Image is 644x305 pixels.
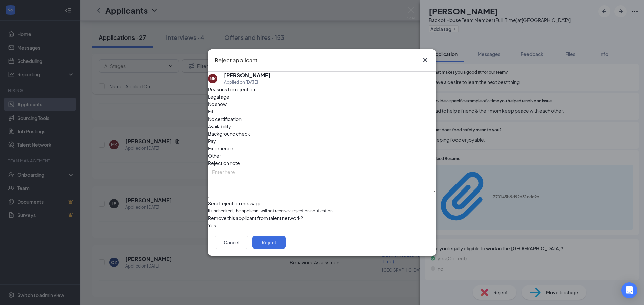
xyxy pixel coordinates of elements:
[208,160,240,166] span: Rejection note
[421,56,429,64] button: Close
[208,123,231,130] span: Availability
[224,79,271,86] div: Applied on [DATE]
[208,208,436,214] span: If unchecked, the applicant will not receive a rejection notification.
[621,282,637,298] div: Open Intercom Messenger
[208,115,241,123] span: No certification
[215,236,248,249] button: Cancel
[224,72,271,79] h5: [PERSON_NAME]
[208,215,303,221] span: Remove this applicant from talent network?
[208,200,436,207] div: Send rejection message
[208,100,227,108] span: No show
[208,130,250,137] span: Background check
[252,236,286,249] button: Reject
[210,76,216,82] div: MK
[208,194,212,198] input: Send rejection messageIf unchecked, the applicant will not receive a rejection notification.
[208,108,213,115] span: Fit
[208,145,233,152] span: Experience
[208,152,221,159] span: Other
[208,93,229,100] span: Legal age
[208,137,216,145] span: Pay
[215,56,257,65] h3: Reject applicant
[208,222,216,229] span: Yes
[208,86,255,92] span: Reasons for rejection
[421,56,429,64] svg: Cross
